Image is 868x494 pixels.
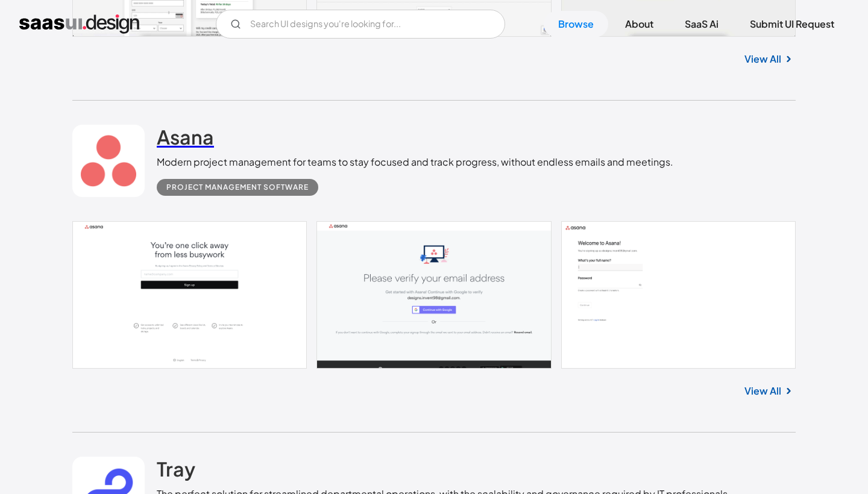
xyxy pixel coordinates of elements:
a: Submit UI Request [735,11,849,37]
a: About [611,11,668,37]
input: Search UI designs you're looking for... [216,10,505,39]
a: SaaS Ai [670,11,733,37]
form: Email Form [216,10,505,39]
h2: Tray [157,457,195,481]
a: Tray [157,457,195,487]
a: Browse [544,11,608,37]
div: Modern project management for teams to stay focused and track progress, without endless emails an... [157,155,673,169]
div: Project Management Software [166,180,309,195]
a: View All [744,384,781,398]
h2: Asana [157,125,214,149]
a: home [19,14,139,34]
a: View All [744,52,781,66]
a: Asana [157,125,214,155]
